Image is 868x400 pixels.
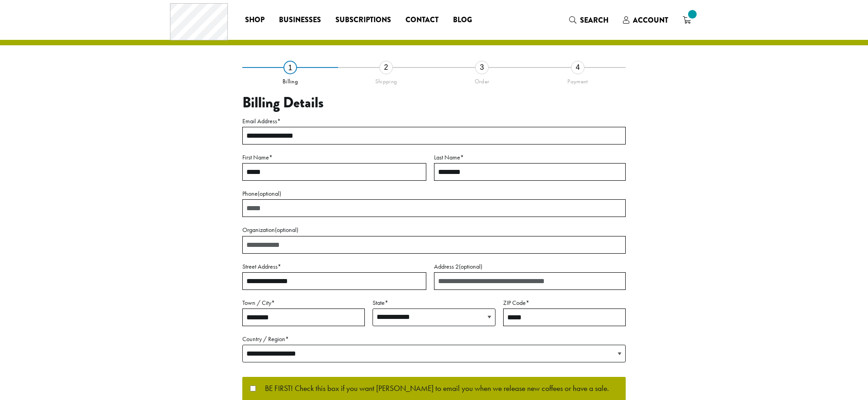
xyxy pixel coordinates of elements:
[256,385,609,393] span: BE FIRST! Check this box if you want [PERSON_NAME] to email you when we release new coffees or ha...
[275,226,298,234] span: (optional)
[373,297,495,308] label: State
[328,13,398,27] a: Subscriptions
[338,74,434,85] div: Shipping
[272,13,328,27] a: Businesses
[242,74,338,85] div: Billing
[379,61,393,74] div: 2
[242,261,426,272] label: Street Address
[242,152,426,163] label: First Name
[335,14,391,26] span: Subscriptions
[633,15,668,25] span: Account
[434,261,626,272] label: Address 2
[242,116,626,127] label: Email Address
[475,61,489,74] div: 3
[238,13,272,27] a: Shop
[459,262,482,270] span: (optional)
[279,14,321,26] span: Businesses
[446,13,479,27] a: Blog
[571,61,585,74] div: 4
[580,15,609,25] span: Search
[434,74,530,85] div: Order
[503,297,626,308] label: ZIP Code
[562,13,616,28] a: Search
[250,386,256,391] input: BE FIRST! Check this box if you want [PERSON_NAME] to email you when we release new coffees or ha...
[453,14,472,26] span: Blog
[242,224,626,236] label: Organization
[398,13,446,27] a: Contact
[434,152,626,163] label: Last Name
[283,61,297,74] div: 1
[242,94,626,111] h3: Billing Details
[242,297,365,308] label: Town / City
[406,14,439,26] span: Contact
[530,74,626,85] div: Payment
[258,189,281,198] span: (optional)
[616,13,675,28] a: Account
[245,14,264,26] span: Shop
